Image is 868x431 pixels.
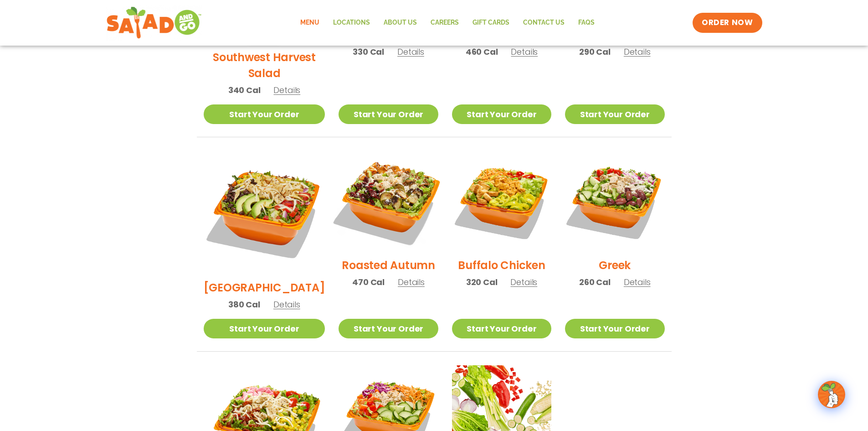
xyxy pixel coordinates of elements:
a: About Us [377,12,424,33]
span: 260 Cal [579,276,611,288]
span: ORDER NOW [702,17,753,28]
a: ORDER NOW [693,13,762,33]
img: Product photo for BBQ Ranch Salad [204,151,325,273]
span: 460 Cal [466,46,498,58]
h2: Greek [599,257,631,273]
a: Start Your Order [565,104,664,124]
span: 380 Cal [228,298,260,311]
span: 340 Cal [228,84,261,96]
a: FAQs [571,12,601,33]
span: 330 Cal [353,46,384,58]
span: Details [398,276,425,288]
img: Product photo for Greek Salad [565,151,664,250]
span: 470 Cal [352,276,385,288]
span: Details [624,276,651,288]
a: Locations [326,12,377,33]
h2: Southwest Harvest Salad [204,49,325,81]
a: Start Your Order [204,104,325,124]
a: Start Your Order [339,104,438,124]
span: Details [624,46,651,57]
h2: Roasted Autumn [342,257,435,273]
span: Details [397,46,424,57]
span: Details [273,299,300,310]
img: new-SAG-logo-768×292 [106,5,202,41]
img: Product photo for Roasted Autumn Salad [330,142,447,259]
a: Start Your Order [339,319,438,338]
a: Careers [424,12,466,33]
a: Menu [293,12,326,33]
a: GIFT CARDS [466,12,516,33]
span: 320 Cal [466,276,498,288]
a: Contact Us [516,12,571,33]
span: Details [511,46,538,57]
span: Details [510,276,537,288]
a: Start Your Order [565,319,664,338]
img: wpChatIcon [819,382,844,407]
img: Product photo for Buffalo Chicken Salad [452,151,551,250]
a: Start Your Order [452,104,551,124]
span: Details [273,84,300,96]
span: 290 Cal [579,46,611,58]
nav: Menu [293,12,601,33]
a: Start Your Order [452,319,551,338]
a: Start Your Order [204,319,325,338]
h2: [GEOGRAPHIC_DATA] [204,280,325,296]
h2: Buffalo Chicken [458,257,545,273]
